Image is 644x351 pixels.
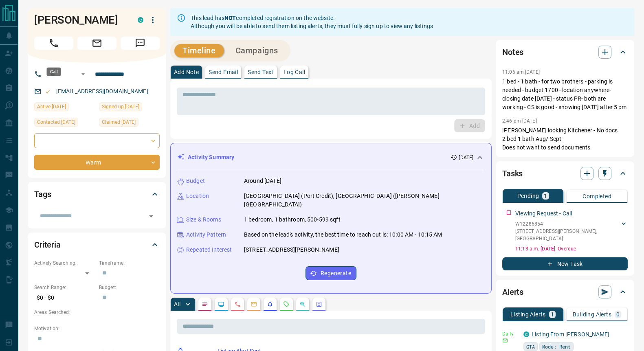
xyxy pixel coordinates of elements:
[174,301,180,307] p: All
[244,230,442,239] p: Based on the lead's activity, the best time to reach out is: 10:00 AM - 10:15 AM
[502,167,523,180] h2: Tasks
[582,193,611,199] p: Completed
[186,192,209,200] p: Location
[34,259,95,267] p: Actively Searching:
[34,155,160,170] div: Warm
[45,89,51,94] svg: Email Valid
[502,282,628,302] div: Alerts
[502,164,628,183] div: Tasks
[299,301,306,307] svg: Opportunities
[177,150,485,165] div: Activity Summary[DATE]
[37,118,75,126] span: Contacted [DATE]
[227,44,286,57] button: Campaigns
[244,192,485,209] p: [GEOGRAPHIC_DATA] (Port Credit), [GEOGRAPHIC_DATA] ([PERSON_NAME][GEOGRAPHIC_DATA])
[502,285,523,298] h2: Alerts
[502,126,628,152] p: [PERSON_NAME] looking Kitchener - No docs 2 bed 1 bath Aug/ Sept Does not want to send documents
[186,246,232,254] p: Repeated Interest
[34,325,160,332] p: Motivation:
[267,301,273,307] svg: Listing Alerts
[502,330,519,338] p: Daily
[284,69,305,75] p: Log Call
[99,102,160,114] div: Tue Jul 25 2023
[218,301,224,307] svg: Lead Browsing Activity
[244,215,341,224] p: 1 bedroom, 1 bathroom, 500-599 sqft
[34,118,95,129] div: Wed Aug 13 2025
[78,69,88,79] button: Open
[316,301,322,307] svg: Agent Actions
[544,193,547,199] p: 1
[34,37,73,50] span: Call
[121,37,160,50] span: Message
[138,17,143,23] div: condos.ca
[502,338,508,343] svg: Email
[145,211,157,222] button: Open
[523,331,529,337] div: condos.ca
[244,177,281,185] p: Around [DATE]
[502,69,540,75] p: 11:06 am [DATE]
[34,235,160,254] div: Criteria
[99,118,160,129] div: Wed Aug 13 2025
[34,13,125,26] h1: [PERSON_NAME]
[188,153,234,162] p: Activity Summary
[616,312,620,317] p: 0
[186,177,205,185] p: Budget
[209,69,238,75] p: Send Email
[102,103,139,111] span: Signed up [DATE]
[251,301,257,307] svg: Emails
[191,11,433,33] div: This lead has completed registration on the website. Although you will be able to send them listi...
[34,188,51,201] h2: Tags
[515,245,628,252] p: 11:13 a.m. [DATE] - Overdue
[517,193,539,199] p: Pending
[47,68,61,76] div: Call
[37,103,66,111] span: Active [DATE]
[56,88,148,94] a: [EMAIL_ADDRESS][DOMAIN_NAME]
[459,154,473,161] p: [DATE]
[174,69,199,75] p: Add Note
[99,259,160,267] p: Timeframe:
[224,15,236,21] strong: NOT
[34,284,95,291] p: Search Range:
[502,77,628,112] p: 1 bed - 1 bath - for two brothers - parking is needed - budget 1700 - location anywhere- closing ...
[248,69,274,75] p: Send Text
[186,230,226,239] p: Activity Pattern
[202,301,208,307] svg: Notes
[34,291,95,305] p: $0 - $0
[515,228,620,242] p: [STREET_ADDRESS][PERSON_NAME] , [GEOGRAPHIC_DATA]
[526,342,535,351] span: GTA
[502,257,628,270] button: New Task
[532,331,609,338] a: Listing From [PERSON_NAME]
[515,219,628,244] div: W12286854[STREET_ADDRESS][PERSON_NAME],[GEOGRAPHIC_DATA]
[186,215,221,224] p: Size & Rooms
[34,309,160,316] p: Areas Searched:
[244,246,339,254] p: [STREET_ADDRESS][PERSON_NAME]
[102,118,136,126] span: Claimed [DATE]
[502,46,523,59] h2: Notes
[510,312,546,317] p: Listing Alerts
[551,312,554,317] p: 1
[99,284,160,291] p: Budget:
[34,102,95,114] div: Wed Aug 13 2025
[573,312,611,317] p: Building Alerts
[34,238,61,251] h2: Criteria
[502,118,537,124] p: 2:46 pm [DATE]
[283,301,290,307] svg: Requests
[174,44,224,57] button: Timeline
[34,184,160,204] div: Tags
[234,301,241,307] svg: Calls
[77,37,116,50] span: Email
[515,220,620,228] p: W12286854
[306,266,356,280] button: Regenerate
[502,42,628,62] div: Notes
[515,209,572,218] p: Viewing Request - Call
[542,342,571,351] span: Mode: Rent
